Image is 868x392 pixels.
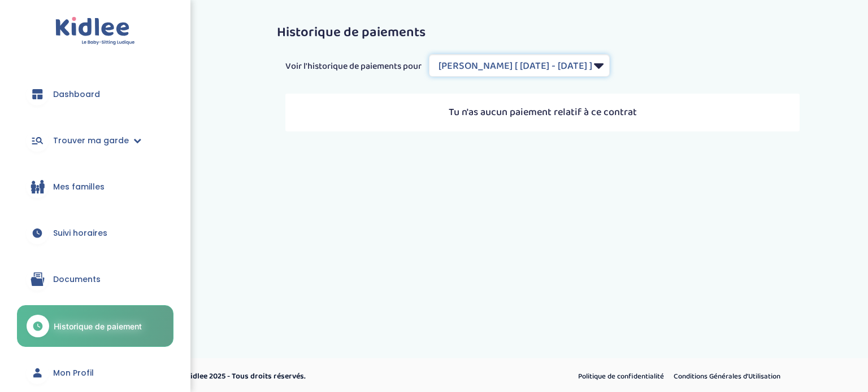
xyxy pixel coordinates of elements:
[17,305,173,347] a: Historique de paiement
[17,259,173,299] a: Documents
[17,74,173,114] a: Dashboard
[54,320,142,332] span: Historique de paiement
[297,105,788,120] p: Tu n'as aucun paiement relatif à ce contrat
[53,227,107,239] span: Suivi horaires
[53,181,105,193] span: Mes familles
[55,17,135,46] img: logo.svg
[17,213,173,253] a: Suivi horaires
[53,274,101,285] span: Documents
[277,25,808,40] h3: Historique de paiements
[574,369,668,384] a: Politique de confidentialité
[17,166,173,207] a: Mes familles
[53,135,129,147] span: Trouver ma garde
[53,367,94,379] span: Mon Profil
[285,60,422,73] span: Voir l'historique de paiements pour
[53,89,100,100] span: Dashboard
[179,371,482,382] p: © Kidlee 2025 - Tous droits réservés.
[670,369,784,384] a: Conditions Générales d’Utilisation
[17,120,173,161] a: Trouver ma garde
